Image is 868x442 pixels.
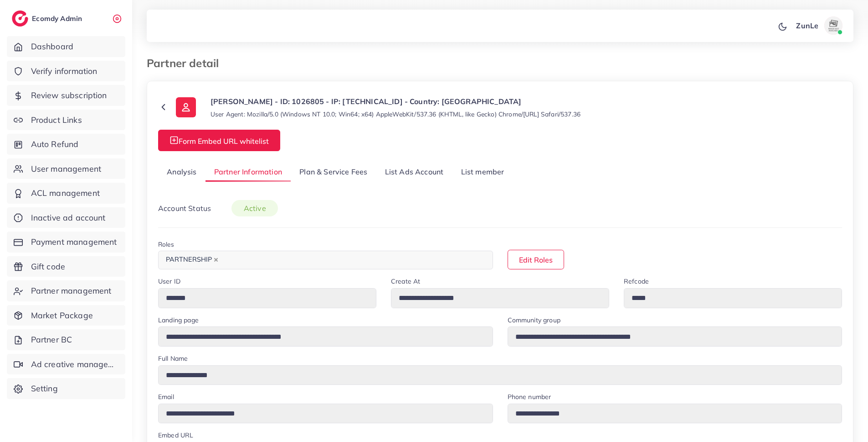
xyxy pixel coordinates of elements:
p: Account Status [158,203,211,214]
a: Plan & Service Fees [291,162,376,182]
a: Verify information [7,61,125,82]
span: Setting [31,383,58,395]
span: ACL management [31,187,100,199]
a: List member [452,162,513,182]
a: User management [7,158,125,179]
span: Payment management [31,236,117,248]
a: Dashboard [7,36,125,57]
h3: Partner detail [147,57,226,70]
a: ZunLeavatar [791,16,846,35]
a: Partner BC [7,329,125,350]
p: active [231,200,278,216]
a: Auto Refund [7,134,125,155]
a: Market Package [7,305,125,326]
a: Analysis [158,162,205,182]
a: Setting [7,378,125,399]
span: PARTNERSHIP [162,254,222,267]
span: Dashboard [31,41,73,53]
label: Full Name [158,354,188,363]
img: logo [12,11,28,26]
a: List Ads Account [376,162,452,182]
label: Email [158,392,174,401]
span: Ad creative management [31,358,118,370]
label: Phone number [508,392,551,401]
a: Inactive ad account [7,207,125,228]
label: Refcode [624,277,649,286]
span: Verify information [31,65,98,77]
span: Partner BC [31,334,72,346]
p: [PERSON_NAME] - ID: 1026805 - IP: [TECHNICAL_ID] - Country: [GEOGRAPHIC_DATA] [211,96,580,107]
h2: Ecomdy Admin [32,14,84,23]
a: Payment management [7,232,125,253]
label: Embed URL [158,431,193,440]
span: User management [31,163,101,175]
button: Edit Roles [508,250,564,269]
button: Form Embed URL whitelist [158,130,280,151]
a: Review subscription [7,85,125,106]
span: Product Links [31,114,82,126]
div: Search for option [158,251,493,269]
a: Product Links [7,110,125,131]
span: Market Package [31,310,93,321]
span: Inactive ad account [31,212,106,224]
a: Partner management [7,280,125,301]
span: Review subscription [31,89,107,101]
label: Community group [508,316,560,325]
a: Gift code [7,256,125,277]
small: User Agent: Mozilla/5.0 (Windows NT 10.0; Win64; x64) AppleWebKit/537.36 (KHTML, like Gecko) Chro... [211,110,580,119]
label: Create At [391,277,420,286]
a: ACL management [7,183,125,204]
a: logoEcomdy Admin [12,11,84,26]
label: Roles [158,240,174,249]
input: Search for option [223,253,481,268]
img: ic-user-info.36bf1079.svg [176,97,196,117]
span: Partner management [31,285,112,297]
span: Gift code [31,261,65,273]
span: Auto Refund [31,138,79,150]
button: Deselect PARTNERSHIP [214,258,218,262]
a: Partner Information [205,162,291,182]
label: User ID [158,277,180,286]
a: Ad creative management [7,354,125,375]
img: avatar [824,16,842,35]
p: ZunLe [796,20,818,31]
label: Landing page [158,316,199,325]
